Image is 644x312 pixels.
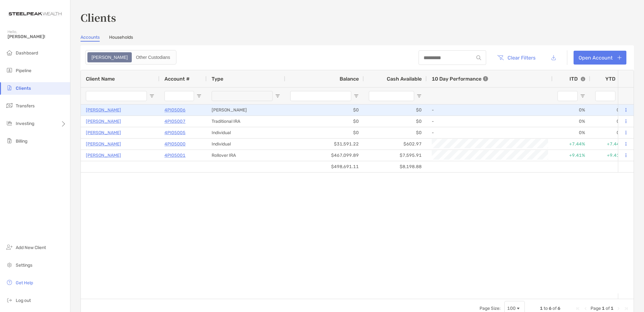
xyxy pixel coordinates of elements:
div: Other Custodians [132,53,174,62]
div: [PERSON_NAME] [207,105,285,116]
div: YTD [605,76,623,82]
input: Account # Filter Input [164,91,194,101]
img: add_new_client icon [6,243,13,251]
span: 6 [558,306,560,311]
button: Open Filter Menu [580,94,585,99]
span: Balance [340,76,359,82]
span: [PERSON_NAME]! [8,34,66,39]
div: +9.41% [590,150,628,161]
span: to [544,306,548,311]
div: Previous Page [583,306,588,311]
div: +7.44% [590,139,628,150]
div: ITD [569,76,585,82]
button: Open Filter Menu [149,94,154,99]
div: First Page [575,306,580,311]
img: logout icon [6,296,13,304]
button: Open Filter Menu [275,94,280,99]
span: of [606,306,610,311]
div: Zoe [88,53,131,62]
input: Client Name Filter Input [86,91,147,101]
span: Settings [16,263,32,268]
div: $467,099.89 [285,150,364,161]
div: Individual [207,127,285,138]
div: $498,691.11 [285,161,364,172]
input: YTD Filter Input [595,91,615,101]
a: [PERSON_NAME] [86,140,121,148]
a: 4PI05006 [164,106,186,114]
a: [PERSON_NAME] [86,117,121,125]
button: Open Filter Menu [417,94,422,99]
div: $0 [364,116,427,127]
div: Next Page [616,306,621,311]
div: 0% [552,116,590,127]
p: 4PI05007 [164,117,186,125]
img: get-help icon [6,279,13,286]
span: Pipeline [16,68,31,73]
div: $7,595.91 [364,150,427,161]
img: input icon [476,55,481,60]
img: billing icon [6,137,13,145]
img: settings icon [6,261,13,269]
span: Type [212,76,223,82]
div: 0% [590,127,628,138]
span: Page [591,306,601,311]
img: investing icon [6,119,13,127]
div: $0 [364,127,427,138]
div: - [432,128,547,138]
span: 1 [540,306,543,311]
span: Client Name [86,76,115,82]
img: Zoe Logo [8,3,63,25]
div: 100 [507,306,516,311]
div: - [432,105,547,115]
input: Balance Filter Input [290,91,351,101]
div: $602.97 [364,139,427,150]
a: Open Account [574,51,626,65]
div: $0 [285,116,364,127]
div: Individual [207,139,285,150]
div: 0% [552,105,590,116]
div: $31,591.22 [285,139,364,150]
span: Dashboard [16,50,38,56]
img: dashboard icon [6,49,13,56]
div: 0% [590,116,628,127]
a: [PERSON_NAME] [86,106,121,114]
span: Account # [164,76,190,82]
input: ITD Filter Input [558,91,578,101]
span: Cash Available [387,76,422,82]
a: 4PI05001 [164,151,186,159]
a: [PERSON_NAME] [86,151,121,159]
div: Traditional IRA [207,116,285,127]
a: Households [109,35,133,42]
img: transfers icon [6,102,13,109]
a: [PERSON_NAME] [86,129,121,137]
span: Transfers [16,103,35,109]
a: 4PI05000 [164,140,186,148]
span: 1 [611,306,613,311]
div: Last Page [624,306,629,311]
a: 4PI05005 [164,129,186,137]
div: $8,198.88 [364,161,427,172]
span: Log out [16,298,31,303]
div: $0 [285,105,364,116]
button: Open Filter Menu [354,94,359,99]
div: $0 [364,105,427,116]
span: Clients [16,86,31,91]
div: +7.44% [552,139,590,150]
div: segmented control [85,50,176,65]
span: Add New Client [16,245,46,250]
div: $0 [285,127,364,138]
span: 6 [549,306,552,311]
img: pipeline icon [6,66,13,74]
span: Investing [16,121,34,126]
span: Billing [16,139,27,144]
div: Page Size: [480,306,501,311]
button: Open Filter Menu [197,94,202,99]
span: 1 [602,306,605,311]
div: +9.41% [552,150,590,161]
div: - [432,116,547,127]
